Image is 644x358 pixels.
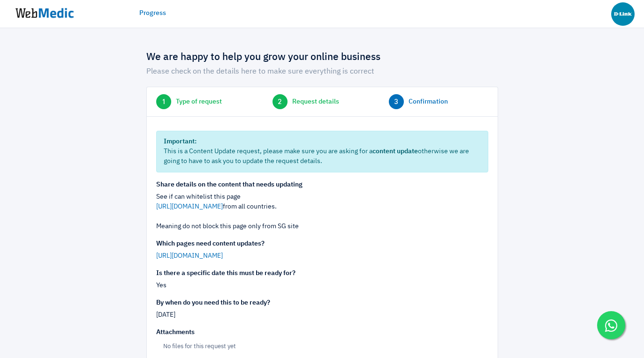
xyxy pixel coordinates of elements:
strong: Is there a specific date this must be ready for? [156,270,295,276]
a: 3 Confirmation [389,94,488,109]
div: See if can whitelist this page from all countries. Meaning do not block this page only from SG site [156,192,488,231]
span: Type of request [176,97,222,107]
p: Yes [156,281,488,291]
div: This is a Content Update request, please make sure you are asking for a otherwise we are going to... [156,131,488,172]
strong: Which pages need content updates? [156,240,265,247]
strong: Important: [164,138,197,145]
span: Confirmation [409,97,448,107]
strong: By when do you need this to be ready? [156,299,270,306]
li: No files for this request yet [156,337,488,356]
a: 1 Type of request [156,94,256,109]
p: [DATE] [156,310,488,320]
span: Request details [292,97,339,107]
a: [URL][DOMAIN_NAME] [156,203,223,210]
span: 3 [389,94,404,109]
strong: content update [372,148,418,155]
h4: We are happy to help you grow your online business [146,52,498,64]
span: 2 [273,94,288,109]
a: [URL][DOMAIN_NAME] [156,253,223,259]
p: Please check on the details here to make sure everything is correct [146,66,498,77]
strong: Attachments [156,329,195,336]
span: 1 [156,94,171,109]
a: 2 Request details [273,94,372,109]
a: Progress [139,8,166,18]
strong: Share details on the content that needs updating [156,181,303,188]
